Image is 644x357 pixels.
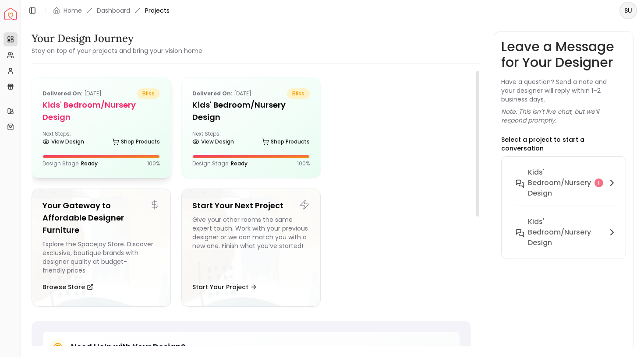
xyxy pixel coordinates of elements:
h5: Kids' Bedroom/Nursery Design [192,99,310,123]
p: Design Stage: [42,160,98,167]
p: Have a question? Send a note and your designer will reply within 1–2 business days. [501,77,626,104]
h5: Your Gateway to Affordable Designer Furniture [42,199,160,236]
span: Ready [231,160,248,167]
h5: Kids' Bedroom/Nursery design [42,99,160,123]
nav: breadcrumb [53,6,170,15]
div: Next Steps: [42,130,160,148]
p: 100 % [147,160,160,167]
a: Shop Products [112,136,160,148]
b: Delivered on: [192,90,233,97]
span: bliss [137,88,160,99]
h5: Need Help with Your Design? [71,341,185,353]
button: SU [619,2,637,19]
a: Dashboard [97,6,130,15]
span: Ready [81,160,98,167]
p: [DATE] [192,88,251,99]
h3: Your Design Journey [32,31,202,45]
p: 100 % [297,160,310,167]
span: bliss [287,88,310,99]
a: Home [64,6,82,15]
p: Design Stage: [192,160,248,167]
a: Start Your Next ProjectGive your other rooms the same expert touch. Work with your previous desig... [181,189,321,307]
p: Select a project to start a conversation [501,135,626,153]
h6: Kids' Bedroom/Nursery Design [528,217,603,248]
div: Give your other rooms the same expert touch. Work with your previous designer or we can match you... [192,215,310,275]
p: [DATE] [42,88,102,99]
button: Kids' Bedroom/Nursery Design [509,213,624,252]
div: 1 [594,178,603,187]
a: Spacejoy [4,8,17,20]
div: Explore the Spacejoy Store. Discover exclusive, boutique brands with designer quality at budget-f... [42,240,160,275]
div: Next Steps: [192,130,310,148]
button: Start Your Project [192,278,257,296]
h5: Start Your Next Project [192,199,310,212]
span: Projects [145,6,170,15]
small: Stay on top of your projects and bring your vision home [32,46,202,55]
button: Browse Store [42,278,94,296]
span: SU [620,3,636,18]
h3: Leave a Message for Your Designer [501,39,626,70]
p: Note: This isn’t live chat, but we’ll respond promptly. [501,107,626,125]
b: Delivered on: [42,90,83,97]
a: Your Gateway to Affordable Designer FurnitureExplore the Spacejoy Store. Discover exclusive, bout... [32,189,171,307]
a: View Design [42,136,84,148]
a: View Design [192,136,234,148]
button: Kids' Bedroom/Nursery design1 [509,164,624,213]
img: Spacejoy Logo [4,8,17,20]
a: Shop Products [262,136,310,148]
h6: Kids' Bedroom/Nursery design [528,167,591,199]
